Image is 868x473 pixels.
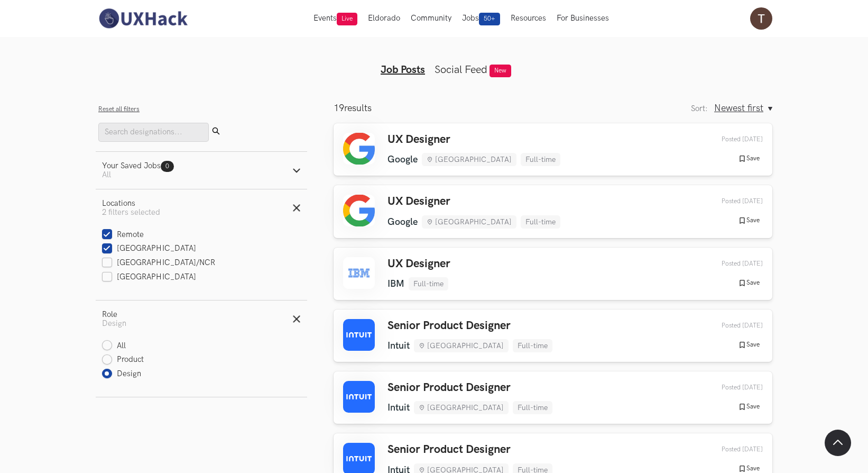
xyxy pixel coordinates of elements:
[513,339,552,352] li: Full-time
[102,319,126,328] span: Design
[102,208,160,217] span: 2 filters selected
[231,47,637,76] ul: Tabs Interface
[435,63,487,76] a: Social Feed
[387,402,410,413] li: Intuit
[697,135,763,143] div: 13th Sep
[98,123,209,142] input: Search
[102,369,141,380] label: Design
[697,260,763,268] div: 30th Aug
[750,7,772,30] img: Your profile pic
[165,162,169,170] span: 0
[102,161,174,170] div: Your Saved Jobs
[735,216,763,225] button: Save
[334,248,772,300] a: UX Designer IBM Full-time Posted [DATE] Save
[381,63,425,76] a: Job Posts
[513,401,552,414] li: Full-time
[697,322,763,330] div: 23rd Aug
[422,153,516,166] li: [GEOGRAPHIC_DATA]
[735,154,763,163] button: Save
[102,199,160,208] div: Locations
[102,244,196,255] label: [GEOGRAPHIC_DATA]
[479,13,500,25] span: 50+
[334,310,772,362] a: Senior Product Designer Intuit [GEOGRAPHIC_DATA] Full-time Posted [DATE] Save
[714,103,763,114] span: Newest first
[387,319,552,333] h3: Senior Product Designer
[334,103,372,114] p: results
[735,340,763,350] button: Save
[96,189,307,226] button: Locations2 filters selected
[334,371,772,424] a: Senior Product Designer Intuit [GEOGRAPHIC_DATA] Full-time Posted [DATE] Save
[102,170,111,179] span: All
[521,153,560,166] li: Full-time
[521,215,560,229] li: Full-time
[490,65,511,77] span: New
[96,7,190,30] img: UXHack-logo.png
[387,216,418,228] li: Google
[334,185,772,238] a: UX Designer Google [GEOGRAPHIC_DATA] Full-time Posted [DATE] Save
[387,133,560,147] h3: UX Designer
[96,152,307,189] button: Your Saved Jobs0 All
[697,384,763,392] div: 23rd Aug
[102,230,144,241] label: Remote
[387,278,404,289] li: IBM
[102,258,215,269] label: [GEOGRAPHIC_DATA]/NCR
[387,195,560,208] h3: UX Designer
[409,277,448,290] li: Full-time
[387,340,410,351] li: Intuit
[735,402,763,412] button: Save
[337,13,357,25] span: Live
[102,272,196,283] label: [GEOGRAPHIC_DATA]
[102,310,126,319] div: Role
[735,278,763,288] button: Save
[691,104,708,113] label: Sort:
[387,154,418,165] li: Google
[334,123,772,176] a: UX Designer Google [GEOGRAPHIC_DATA] Full-time Posted [DATE] Save
[422,215,516,229] li: [GEOGRAPHIC_DATA]
[414,339,509,352] li: [GEOGRAPHIC_DATA]
[96,226,307,300] div: Locations2 filters selected
[96,338,307,397] div: RoleDesign
[387,257,450,271] h3: UX Designer
[697,197,763,205] div: 09th Sep
[98,105,140,113] button: Reset all filters
[387,443,552,457] h3: Senior Product Designer
[387,381,552,395] h3: Senior Product Designer
[697,445,763,453] div: 23rd Aug
[102,341,126,352] label: All
[714,103,772,114] button: Newest first, Sort:
[96,301,307,338] button: RoleDesign
[414,401,509,414] li: [GEOGRAPHIC_DATA]
[334,103,344,114] span: 19
[102,354,144,366] label: Product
